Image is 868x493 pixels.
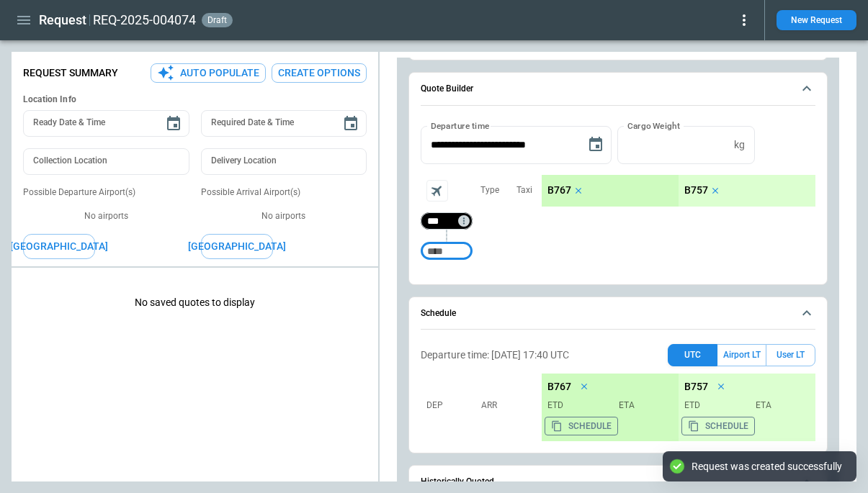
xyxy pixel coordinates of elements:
button: Create Options [272,63,367,83]
p: kg [734,139,745,151]
h2: REQ-2025-004074 [93,12,196,29]
div: Too short [421,212,473,230]
p: Possible Arrival Airport(s) [201,186,367,199]
label: Cargo Weight [627,119,680,132]
div: scrollable content [542,374,815,441]
div: scrollable content [542,175,815,207]
h6: Historically Quoted [421,477,494,487]
h6: Quote Builder [421,84,473,94]
p: Request Summary [23,67,118,79]
p: Departure time: [DATE] 17:40 UTC [421,349,569,361]
span: Aircraft selection [426,180,448,202]
p: ETD [684,399,744,412]
button: UTC [668,344,717,366]
div: Too short [421,243,473,260]
h6: Schedule [421,309,456,318]
h1: Request [39,12,86,29]
button: Auto Populate [151,63,266,83]
div: Quote Builder [421,126,815,267]
button: New Request [777,10,856,30]
p: Dep [426,399,477,412]
button: Airport LT [717,344,766,366]
h6: Location Info [23,94,367,105]
button: Quote Builder [421,73,815,106]
button: User LT [766,344,815,366]
button: Choose date [159,109,188,138]
button: Schedule [421,297,815,330]
p: Possible Departure Airport(s) [23,186,189,199]
p: No airports [23,210,189,222]
p: Taxi [516,184,532,196]
span: draft [205,15,230,25]
p: B767 [547,184,571,196]
p: ETA [613,399,673,412]
button: Copy the aircraft schedule to your clipboard [681,417,755,435]
label: Departure time [431,119,490,132]
button: Copy the aircraft schedule to your clipboard [545,417,618,435]
div: Schedule [421,338,815,447]
div: Request was created successfully [692,460,842,473]
p: ETD [547,399,607,412]
p: B757 [684,184,708,196]
p: ETA [750,399,810,412]
button: [GEOGRAPHIC_DATA] [23,234,95,259]
p: Type [480,184,499,196]
p: No saved quotes to display [12,273,378,332]
p: Arr [481,399,532,412]
button: [GEOGRAPHIC_DATA] [201,234,273,259]
p: B767 [547,381,571,393]
button: Choose date, selected date is Oct 9, 2025 [581,130,610,159]
p: B757 [684,381,708,393]
button: Choose date [336,109,365,138]
p: No airports [201,210,367,222]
